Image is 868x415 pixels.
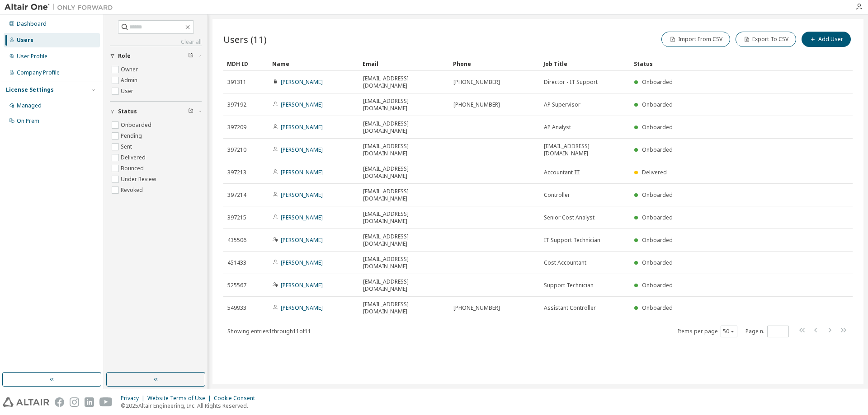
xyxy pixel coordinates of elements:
[642,191,673,199] span: Onboarded
[223,33,267,46] span: Users (11)
[227,79,246,86] span: 391311
[544,304,596,312] span: Assistant Controller
[121,141,134,152] label: Sent
[634,56,806,71] div: Status
[363,210,445,225] span: [EMAIL_ADDRESS][DOMAIN_NAME]
[642,259,673,266] span: Onboarded
[363,233,445,247] span: [EMAIL_ADDRESS][DOMAIN_NAME]
[544,282,594,289] span: Support Technician
[745,326,789,337] span: Page n.
[281,191,323,199] a: [PERSON_NAME]
[110,102,202,121] button: Status
[281,304,323,312] a: [PERSON_NAME]
[227,191,246,199] span: 397214
[70,397,79,407] img: instagram.svg
[118,108,137,115] span: Status
[281,146,323,154] a: [PERSON_NAME]
[453,79,500,86] span: [PHONE_NUMBER]
[453,304,500,312] span: [PHONE_NUMBER]
[17,53,47,60] div: User Profile
[5,3,118,12] img: Altair One
[227,282,246,289] span: 525567
[363,165,445,180] span: [EMAIL_ADDRESS][DOMAIN_NAME]
[281,214,323,221] a: [PERSON_NAME]
[363,301,445,315] span: [EMAIL_ADDRESS][DOMAIN_NAME]
[453,101,500,108] span: [PHONE_NUMBER]
[453,56,536,71] div: Phone
[17,117,39,125] div: On Prem
[121,86,135,97] label: User
[227,327,311,335] span: Showing entries 1 through 11 of 11
[543,56,627,71] div: Job Title
[363,278,445,293] span: [EMAIL_ADDRESS][DOMAIN_NAME]
[363,98,445,112] span: [EMAIL_ADDRESS][DOMAIN_NAME]
[227,146,246,154] span: 397210
[121,152,147,163] label: Delivered
[544,124,571,131] span: AP Analyst
[642,281,673,289] span: Onboarded
[121,131,144,141] label: Pending
[642,214,673,221] span: Onboarded
[227,237,246,244] span: 435506
[363,188,445,202] span: [EMAIL_ADDRESS][DOMAIN_NAME]
[642,146,673,154] span: Onboarded
[544,79,598,86] span: Director - IT Support
[642,101,673,108] span: Onboarded
[281,78,323,86] a: [PERSON_NAME]
[642,236,673,244] span: Onboarded
[227,101,246,108] span: 397192
[281,123,323,131] a: [PERSON_NAME]
[227,56,265,71] div: MDH ID
[544,237,600,244] span: IT Support Technician
[99,397,113,407] img: youtube.svg
[723,328,735,335] button: 50
[121,185,145,196] label: Revoked
[544,214,594,221] span: Senior Cost Analyst
[227,259,246,266] span: 451433
[281,168,323,176] a: [PERSON_NAME]
[544,191,570,199] span: Controller
[363,120,445,135] span: [EMAIL_ADDRESS][DOMAIN_NAME]
[281,101,323,108] a: [PERSON_NAME]
[55,397,64,407] img: facebook.svg
[121,395,147,402] div: Privacy
[363,143,445,157] span: [EMAIL_ADDRESS][DOMAIN_NAME]
[118,52,131,60] span: Role
[642,123,673,131] span: Onboarded
[17,37,33,44] div: Users
[642,78,673,86] span: Onboarded
[227,304,246,312] span: 549933
[272,56,355,71] div: Name
[281,259,323,266] a: [PERSON_NAME]
[642,168,667,176] span: Delivered
[121,163,146,174] label: Bounced
[110,46,202,66] button: Role
[802,32,851,47] button: Add User
[147,395,214,402] div: Website Terms of Use
[85,397,94,407] img: linkedin.svg
[363,256,445,270] span: [EMAIL_ADDRESS][DOMAIN_NAME]
[227,214,246,221] span: 397215
[110,38,202,46] a: Clear all
[281,236,323,244] a: [PERSON_NAME]
[3,397,49,407] img: altair_logo.svg
[363,75,445,89] span: [EMAIL_ADDRESS][DOMAIN_NAME]
[17,20,47,28] div: Dashboard
[363,56,446,71] div: Email
[544,169,580,176] span: Accountant III
[121,402,260,410] p: © 2025 Altair Engineering, Inc. All Rights Reserved.
[281,281,323,289] a: [PERSON_NAME]
[544,101,580,108] span: AP Supervisor
[227,169,246,176] span: 397213
[17,69,60,76] div: Company Profile
[736,32,796,47] button: Export To CSV
[227,124,246,131] span: 397209
[6,86,54,93] div: License Settings
[121,75,139,86] label: Admin
[544,259,586,266] span: Cost Accountant
[121,174,158,185] label: Under Review
[121,120,153,131] label: Onboarded
[544,143,626,157] span: [EMAIL_ADDRESS][DOMAIN_NAME]
[678,326,737,337] span: Items per page
[188,108,193,115] span: Clear filter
